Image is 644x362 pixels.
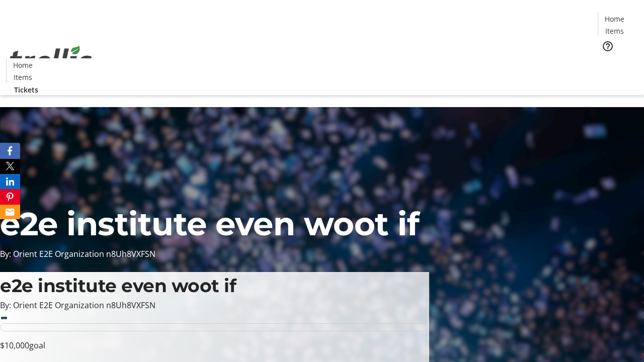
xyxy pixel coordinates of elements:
[605,14,624,24] span: Home
[606,58,630,69] span: Tickets
[598,36,618,56] button: Help
[598,58,638,69] a: Tickets
[13,60,33,70] span: Home
[7,72,39,82] a: Items
[6,35,96,85] img: Orient E2E Organization n8Uh8VXFSN's Logo
[14,72,32,82] span: Items
[6,84,46,95] a: Tickets
[7,60,39,70] a: Home
[598,14,630,24] a: Home
[14,84,38,95] span: Tickets
[598,26,630,36] a: Items
[605,26,624,36] span: Items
